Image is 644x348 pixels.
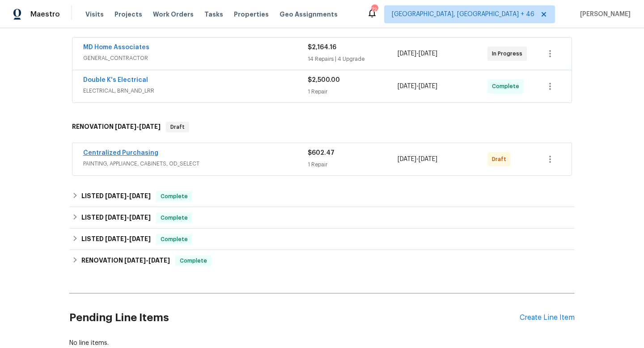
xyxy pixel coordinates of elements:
div: RENOVATION [DATE]-[DATE]Draft [69,113,575,141]
h6: RENOVATION [81,255,170,266]
span: [DATE] [105,236,127,242]
a: Double K's Electrical [83,77,148,83]
span: Work Orders [153,10,194,19]
a: MD Home Associates [83,44,149,51]
span: In Progress [492,49,526,58]
h6: LISTED [81,191,151,202]
span: ELECTRICAL, BRN_AND_LRR [83,86,308,95]
span: [DATE] [129,236,151,242]
span: [DATE] [398,51,416,57]
span: [DATE] [398,83,416,89]
span: - [105,214,151,221]
span: Complete [157,213,191,222]
div: 724 [371,5,377,14]
span: - [398,82,437,91]
span: Draft [492,155,510,164]
span: [DATE] [419,156,437,162]
span: $2,164.16 [308,44,336,51]
span: Geo Assignments [280,10,338,19]
span: [DATE] [139,123,161,130]
span: - [105,193,151,199]
div: 1 Repair [308,87,398,96]
span: GENERAL_CONTRACTOR [83,54,308,63]
span: - [105,236,151,242]
span: $2,500.00 [308,77,340,83]
div: LISTED [DATE]-[DATE]Complete [69,186,575,207]
span: PAINTING, APPLIANCE, CABINETS, OD_SELECT [83,159,308,168]
span: [DATE] [129,193,151,199]
span: Complete [176,256,211,265]
span: Visits [85,10,104,19]
span: [DATE] [105,214,127,221]
span: [DATE] [124,257,146,263]
h2: Pending Line Items [69,297,520,339]
h6: LISTED [81,212,151,223]
span: [PERSON_NAME] [576,10,631,19]
span: - [398,49,437,58]
div: 14 Repairs | 4 Upgrade [308,55,398,64]
h6: RENOVATION [72,122,161,132]
div: 1 Repair [308,160,398,169]
span: $602.47 [308,150,335,156]
div: RENOVATION [DATE]-[DATE]Complete [69,250,575,272]
div: No line items. [69,339,575,348]
span: [DATE] [129,214,151,221]
span: Maestro [30,10,60,19]
span: Projects [114,10,142,19]
span: Complete [492,82,523,91]
h6: LISTED [81,234,151,245]
div: Create Line Item [520,314,575,322]
span: [DATE] [148,257,170,263]
div: LISTED [DATE]-[DATE]Complete [69,207,575,229]
span: [DATE] [398,156,416,162]
span: Complete [157,192,191,201]
span: [DATE] [419,51,437,57]
span: [DATE] [105,193,127,199]
span: Draft [167,123,188,132]
div: LISTED [DATE]-[DATE]Complete [69,229,575,250]
span: [DATE] [115,123,136,130]
span: [DATE] [419,83,437,89]
span: - [115,123,161,130]
a: Centralized Purchasing [83,150,158,156]
span: - [124,257,170,263]
span: Tasks [204,11,223,17]
span: - [398,155,437,164]
span: [GEOGRAPHIC_DATA], [GEOGRAPHIC_DATA] + 46 [392,10,534,19]
span: Complete [157,235,191,244]
span: Properties [234,10,269,19]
